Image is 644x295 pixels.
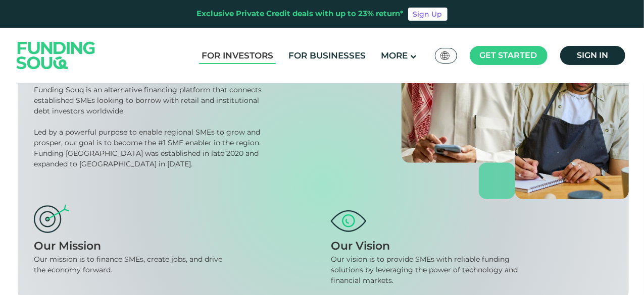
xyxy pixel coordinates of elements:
span: Sign in [577,50,608,60]
div: Exclusive Private Credit deals with up to 23% return* [197,8,404,20]
a: For Businesses [286,47,368,64]
img: vision [331,210,366,231]
span: Get started [480,50,537,60]
img: SA Flag [440,51,450,60]
a: For Investors [199,47,276,64]
div: Our Mission [34,238,316,254]
div: Led by a powerful purpose to enable regional SMEs to grow and prosper, our goal is to become the ... [34,127,265,169]
a: Sign Up [408,8,448,21]
div: Funding Souq is an alternative financing platform that connects established SMEs looking to borro... [34,85,265,116]
span: More [381,50,408,61]
div: Our mission is to finance SMEs, create jobs, and drive the economy forward. [34,254,231,275]
div: Our Vision [331,238,613,254]
img: mission [34,205,69,233]
a: Sign in [560,46,625,65]
div: Our vision is to provide SMEs with reliable funding solutions by leveraging the power of technolo... [331,254,528,286]
img: Logo [7,30,106,81]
